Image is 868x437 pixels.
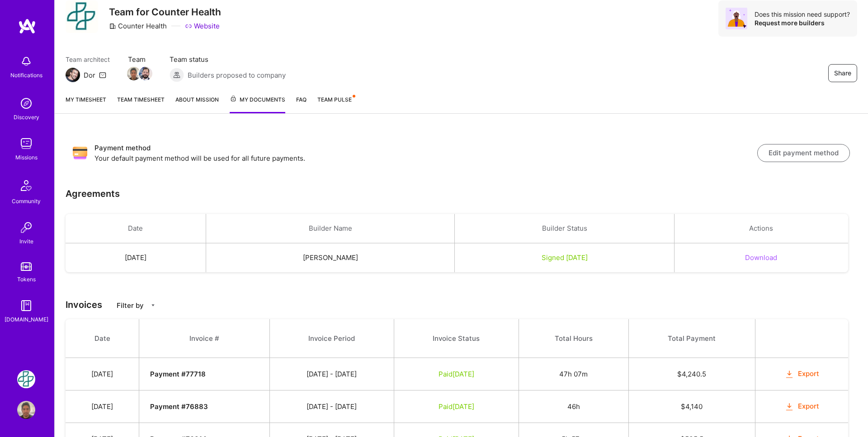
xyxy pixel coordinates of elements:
[127,67,141,80] img: Team Member Avatar
[109,21,167,31] div: Counter Health
[674,214,848,243] th: Actions
[66,391,139,423] td: [DATE]
[66,319,139,358] th: Date
[834,69,851,78] span: Share
[317,95,354,113] a: Team Pulse
[519,391,628,423] td: 46h
[66,188,120,199] h3: Agreements
[150,370,206,378] strong: Payment # 77718
[439,370,474,378] span: Paid [DATE]
[150,402,208,411] strong: Payment # 76883
[117,301,144,310] p: Filter by
[17,94,35,112] img: discovery
[17,52,35,70] img: bell
[629,391,755,423] td: $ 4,140
[784,369,794,380] i: icon OrangeDownload
[206,243,454,273] td: [PERSON_NAME]
[150,302,156,308] i: icon CaretDown
[5,315,48,324] div: [DOMAIN_NAME]
[18,18,36,34] img: logo
[828,64,857,82] button: Share
[175,95,219,113] a: About Mission
[66,0,98,33] img: Company Logo
[99,71,106,79] i: icon Mail
[21,262,32,271] img: tokens
[15,370,38,388] a: Counter Health: Team for Counter Health
[745,253,777,262] button: Download
[317,96,352,103] span: Team Pulse
[66,299,857,310] h3: Invoices
[139,67,152,80] img: Team Member Avatar
[66,68,80,82] img: Team Architect
[185,21,220,31] a: Website
[629,358,755,391] td: $ 4,240.5
[726,8,747,29] img: Avatar
[206,214,454,243] th: Builder Name
[755,19,850,27] div: Request more builders
[439,402,474,411] span: Paid [DATE]
[128,55,151,64] span: Team
[629,319,755,358] th: Total Payment
[140,66,151,81] a: Team Member Avatar
[784,402,794,412] i: icon OrangeDownload
[519,319,628,358] th: Total Hours
[66,55,110,64] span: Team architect
[128,66,140,81] a: Team Member Avatar
[270,358,394,391] td: [DATE] - [DATE]
[296,95,307,113] a: FAQ
[117,95,165,113] a: Team timesheet
[17,297,35,315] img: guide book
[170,55,286,64] span: Team status
[755,10,850,19] div: Does this mission need support?
[230,95,285,113] a: My Documents
[14,112,39,122] div: Discovery
[109,6,221,18] h3: Team for Counter Health
[230,95,285,105] span: My Documents
[170,68,184,82] img: Builders proposed to company
[784,401,819,412] button: Export
[19,237,33,246] div: Invite
[270,319,394,358] th: Invoice Period
[73,146,87,160] img: Payment method
[12,196,41,206] div: Community
[394,319,519,358] th: Invoice Status
[15,153,38,162] div: Missions
[66,243,206,273] td: [DATE]
[17,135,35,153] img: teamwork
[15,175,37,196] img: Community
[455,214,675,243] th: Builder Status
[17,401,35,419] img: User Avatar
[109,23,116,30] i: icon CompanyGray
[84,70,95,80] div: Dor
[17,218,35,237] img: Invite
[139,319,270,358] th: Invoice #
[188,70,286,80] span: Builders proposed to company
[17,370,35,388] img: Counter Health: Team for Counter Health
[466,253,663,262] div: Signed [DATE]
[270,391,394,423] td: [DATE] - [DATE]
[66,358,139,391] td: [DATE]
[94,143,757,153] h3: Payment method
[66,95,106,113] a: My timesheet
[17,274,36,284] div: Tokens
[784,369,819,379] button: Export
[94,153,757,163] p: Your default payment method will be used for all future payments.
[10,70,42,80] div: Notifications
[519,358,628,391] td: 47h 07m
[15,401,38,419] a: User Avatar
[757,144,850,162] button: Edit payment method
[66,214,206,243] th: Date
